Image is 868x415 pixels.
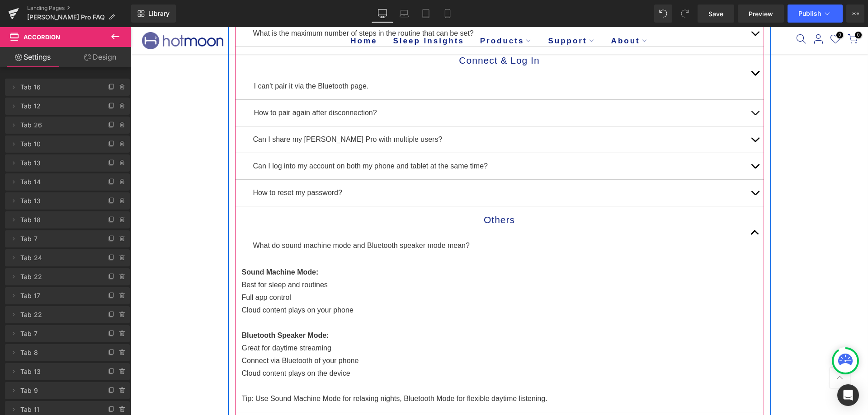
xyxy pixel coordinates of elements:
span: Tab 24 [20,249,96,266]
span: Cloud content plays on your phone [111,279,223,287]
span: Publish [798,10,821,17]
h1: Connect & Log In [123,27,615,40]
div: Open Intercom Messenger [837,384,859,406]
span: Great for daytime streaming [111,317,201,325]
p: Tip: Use Sound Machine Mode for relaxing nights, Bluetooth Mode for flexible daytime listening. [111,365,627,378]
span: Tab 10 [20,135,96,153]
span: Cloud content plays on the device [111,342,220,350]
a: Landing Pages [27,5,131,12]
p: Can I share my [PERSON_NAME] Pro with multiple users? [123,106,615,119]
span: Tab 13 [20,154,96,172]
span: Preview [749,9,773,19]
span: Tab 7 [20,325,96,342]
span: Tab 12 [20,98,96,115]
span: Tab 26 [20,117,96,134]
a: Mobile [437,5,458,23]
span: Tab 22 [20,268,96,285]
p: Can I log into my account on both my phone and tablet at the same time? [123,133,615,145]
p: How to reset my password? [123,159,615,172]
span: Save [708,9,723,19]
a: Laptop [393,5,415,23]
span: Tab 22 [20,306,96,323]
span: Sound Machine Mode: [111,241,188,249]
span: Tab 18 [20,211,96,228]
span: Accordion [24,33,60,41]
span: Tab 16 [20,79,96,96]
span: Full app control [111,266,160,274]
span: Tab 17 [20,287,96,304]
a: Tablet [415,5,437,23]
p: I can't pair it via the Bluetooth page. [123,53,615,65]
button: More [846,5,864,23]
span: Tab 9 [20,382,96,399]
p: What do sound machine mode and Bluetooth speaker mode mean? [123,212,615,225]
strong: Bluetooth Speaker Mode: [111,304,198,312]
button: Publish [788,5,843,23]
a: Desktop [372,5,393,23]
p: How to pair again after disconnection? [123,79,615,92]
span: Connect via Bluetooth of your phone [111,330,228,337]
a: Design [67,47,133,67]
span: Tab 8 [20,344,96,361]
h1: Others [123,186,615,200]
span: Library [148,9,170,18]
span: Tab 13 [20,192,96,210]
button: Redo [676,5,694,23]
span: Tab 7 [20,230,96,247]
span: Tab 13 [20,363,96,380]
a: Preview [738,5,784,23]
span: Best for sleep and routines [111,254,197,261]
span: Tab 14 [20,173,96,191]
a: New Library [131,5,176,23]
button: Undo [654,5,672,23]
span: [PERSON_NAME] Pro FAQ [27,14,105,21]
